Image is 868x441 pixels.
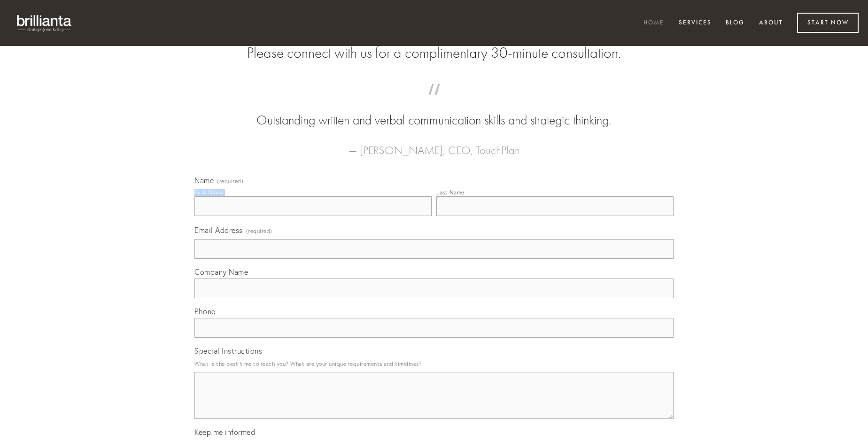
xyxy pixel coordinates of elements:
[720,15,751,31] a: Blog
[673,15,718,31] a: Services
[194,267,248,277] span: Company Name
[217,178,243,184] span: (required)
[194,176,214,185] span: Name
[194,189,223,196] div: First Name
[194,44,674,62] h2: Please connect with us for a complimentary 30-minute consultation.
[9,9,80,37] img: brillianta - research, strategy, marketing
[637,15,670,31] a: Home
[194,427,255,437] span: Keep me informed
[194,346,262,356] span: Special Instructions
[209,130,659,160] figcaption: — [PERSON_NAME], CEO, TouchPlan
[194,357,674,370] p: What is the best time to reach you? What are your unique requirements and timelines?
[194,307,216,316] span: Phone
[246,224,272,237] span: (required)
[194,225,243,235] span: Email Address
[209,93,659,130] blockquote: Outstanding written and verbal communication skills and strategic thinking.
[797,13,859,33] a: Start Now
[753,15,789,31] a: About
[436,189,465,196] div: Last Name
[209,93,659,111] span: “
